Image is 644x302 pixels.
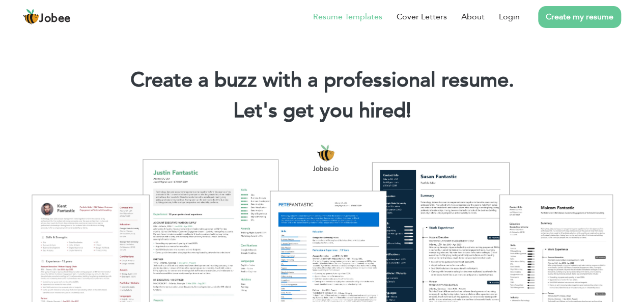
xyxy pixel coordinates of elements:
[39,13,71,24] span: Jobee
[23,9,39,25] img: jobee.io
[15,98,629,124] h2: Let's
[313,11,382,23] a: Resume Templates
[406,97,411,125] span: |
[499,11,520,23] a: Login
[538,6,621,28] a: Create my resume
[461,11,485,23] a: About
[397,11,447,23] a: Cover Letters
[15,67,629,94] h1: Create a buzz with a professional resume.
[23,9,71,25] a: Jobee
[283,97,411,125] span: get you hired!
